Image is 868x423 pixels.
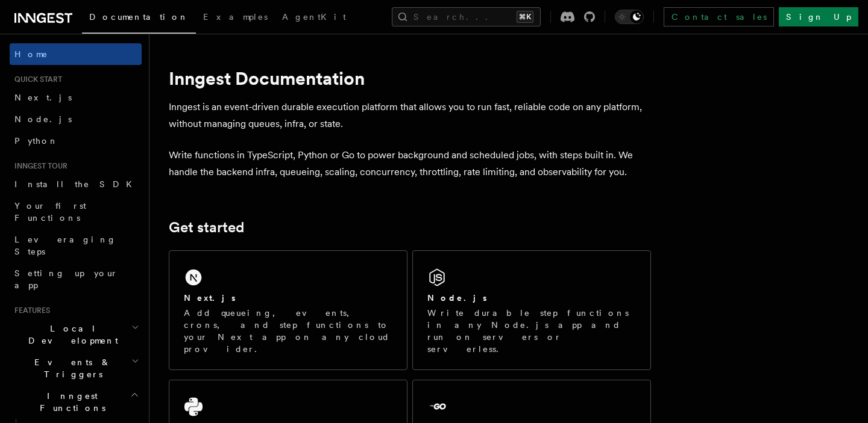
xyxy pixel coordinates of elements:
[169,219,244,236] a: Get started
[779,7,858,26] a: Sign Up
[89,12,189,22] span: Documentation
[82,4,196,34] a: Documentation
[275,4,353,32] a: AgentKit
[14,48,48,60] span: Home
[169,99,651,132] p: Inngest is an event-driven durable execution platform that allows you to run fast, reliable code ...
[10,318,142,351] button: Local Development
[427,307,636,355] p: Write durable step functions in any Node.js app and run on servers or serverless.
[10,43,142,65] a: Home
[14,179,139,189] span: Install the SDK
[169,67,651,89] h1: Inngest Documentation
[392,7,541,26] button: Search...⌘K
[10,323,131,347] span: Local Development
[196,4,275,32] a: Examples
[14,114,72,124] span: Node.js
[169,250,407,370] a: Next.jsAdd queueing, events, crons, and step functions to your Next app on any cloud provider.
[10,161,68,171] span: Inngest tour
[10,173,142,195] a: Install the SDK
[14,136,58,146] span: Python
[10,229,142,262] a: Leveraging Steps
[10,87,142,108] a: Next.js
[14,268,118,290] span: Setting up your app
[14,235,116,256] span: Leveraging Steps
[184,307,392,355] p: Add queueing, events, crons, and step functions to your Next app on any cloud provider.
[10,390,130,414] span: Inngest Functions
[664,7,774,26] a: Contact sales
[14,201,86,223] span: Your first Functions
[10,351,142,385] button: Events & Triggers
[282,12,346,22] span: AgentKit
[10,262,142,296] a: Setting up your app
[10,108,142,130] a: Node.js
[517,11,533,23] kbd: ⌘K
[10,356,131,380] span: Events & Triggers
[10,306,50,315] span: Features
[10,130,142,152] a: Python
[169,147,651,181] p: Write functions in TypeScript, Python or Go to power background and scheduled jobs, with steps bu...
[10,385,142,419] button: Inngest Functions
[412,250,651,370] a: Node.jsWrite durable step functions in any Node.js app and run on servers or serverless.
[10,195,142,229] a: Your first Functions
[184,292,236,304] h2: Next.js
[14,93,72,102] span: Next.js
[10,75,62,84] span: Quick start
[427,292,487,304] h2: Node.js
[615,10,644,24] button: Toggle dark mode
[203,12,268,22] span: Examples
